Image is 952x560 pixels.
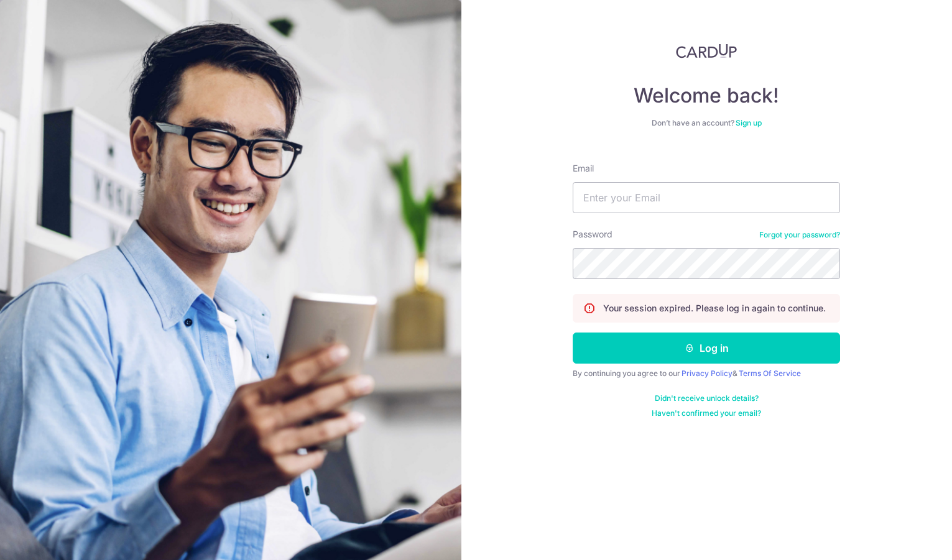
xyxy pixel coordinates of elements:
label: Email [573,162,594,175]
input: Enter your Email [573,182,840,213]
h4: Welcome back! [573,83,840,108]
label: Password [573,228,612,241]
a: Sign up [736,118,762,127]
a: Didn't receive unlock details? [655,393,759,403]
a: Terms Of Service [739,369,801,378]
a: Haven't confirmed your email? [652,408,761,418]
a: Forgot your password? [759,230,840,240]
div: Don’t have an account? [573,118,840,128]
a: Privacy Policy [682,369,732,378]
img: CardUp Logo [676,44,737,58]
p: Your session expired. Please log in again to continue. [603,302,826,314]
div: By continuing you agree to our & [573,369,840,379]
button: Log in [573,333,840,364]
